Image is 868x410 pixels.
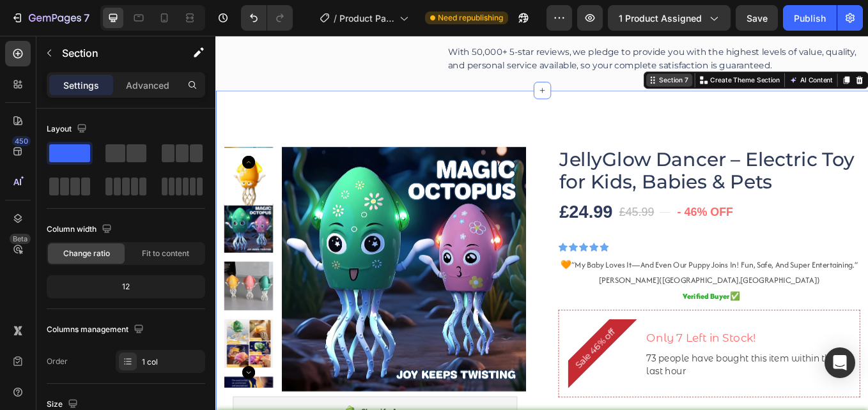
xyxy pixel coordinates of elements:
span: Change ratio [63,248,110,259]
button: 7 [5,5,95,31]
iframe: Design area [215,36,868,410]
button: Publish [783,5,837,31]
div: Order [47,356,68,367]
span: Save [747,13,768,24]
span: Product Page - [DATE] 16:35:48 [339,11,394,25]
button: Carousel Next Arrow [31,388,46,403]
div: Layout [47,121,89,138]
div: Section 7 [518,46,557,57]
div: Beta [10,234,31,244]
span: Need republishing [438,12,503,24]
span: “my baby loves it—and even our puppy joins in! fun, safe, and super entertaining.” [419,262,755,275]
button: AI Content [671,44,727,59]
div: Publish [794,11,826,25]
div: £45.99 [473,195,516,218]
p: 7 [84,10,89,26]
div: £24.99 [403,192,468,222]
div: 12 [49,278,203,296]
h2: JellyGlow Dancer – Electric Toy for Kids, Babies & Pets [403,130,757,186]
pre: Sale 46% off [411,333,481,403]
p: Create Theme Section [581,46,663,57]
button: Save [736,5,778,31]
span: 🧡 [406,262,419,275]
p: 73 people have bought this item within the last hour [506,372,745,402]
div: Undo/Redo [241,5,293,31]
div: 450 [12,136,31,146]
div: Column width [47,221,114,238]
p: Section [62,45,167,61]
p: Settings [63,79,99,92]
span: [PERSON_NAME]([GEOGRAPHIC_DATA],[GEOGRAPHIC_DATA]) [451,280,710,294]
button: Carousel Back Arrow [31,140,46,156]
div: 1 col [142,356,202,368]
p: With 50,000+ 5-star reviews, we pledge to provide you with the highest levels of value, quality, ... [273,11,756,42]
div: Open Intercom Messenger [825,347,855,378]
button: 1 product assigned [608,5,731,31]
span: 1 product assigned [619,11,702,25]
span: / [334,11,337,25]
pre: - 46% off [539,192,610,222]
strong: verified buyer✅ [549,300,616,312]
p: Advanced [126,79,169,92]
div: Columns management [47,321,146,338]
h3: Only 7 Left in Stock! [505,344,747,365]
span: Fit to content [142,248,189,259]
